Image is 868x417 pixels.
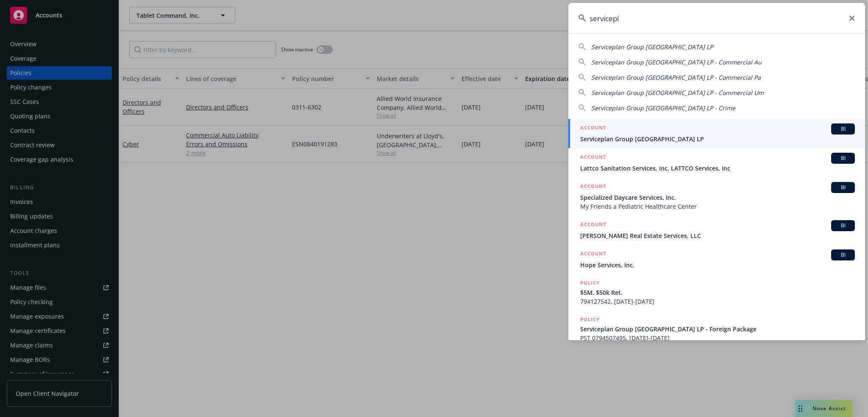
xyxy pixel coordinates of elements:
h5: ACCOUNT [580,220,606,230]
a: ACCOUNTBIServiceplan Group [GEOGRAPHIC_DATA] LP [568,119,865,148]
h5: ACCOUNT [580,249,606,260]
a: POLICY$5M, $50k Ret.794127542, [DATE]-[DATE] [568,274,865,311]
a: ACCOUNTBISpecialized Daycare Services, Inc.My Friends a Pediatric Healthcare Center [568,177,865,215]
h5: POLICY [580,279,600,287]
span: Specialized Daycare Services, Inc. [580,193,855,202]
span: Serviceplan Group [GEOGRAPHIC_DATA] LP [580,134,855,143]
h5: POLICY [580,315,600,324]
span: Lattco Sanitation Services, Inc, LATTCO Services, Inc [580,164,855,173]
span: PST 0794507495, [DATE]-[DATE] [580,333,855,342]
span: Serviceplan Group [GEOGRAPHIC_DATA] LP - Commercial Um [591,89,764,97]
span: Hope Services, Inc. [580,260,855,269]
a: ACCOUNTBIHope Services, Inc. [568,245,865,274]
span: BI [835,184,851,191]
span: [PERSON_NAME] Real Estate Services, LLC [580,231,855,240]
span: BI [835,125,851,133]
span: BI [835,222,851,229]
span: BI [835,154,851,162]
span: My Friends a Pediatric Healthcare Center [580,202,855,211]
span: Serviceplan Group [GEOGRAPHIC_DATA] LP - Crime [591,104,735,112]
h5: ACCOUNT [580,153,606,163]
a: POLICYServiceplan Group [GEOGRAPHIC_DATA] LP - Foreign PackagePST 0794507495, [DATE]-[DATE] [568,311,865,347]
a: ACCOUNTBI[PERSON_NAME] Real Estate Services, LLC [568,215,865,245]
span: $5M, $50k Ret. [580,288,855,297]
h5: ACCOUNT [580,123,606,134]
span: Serviceplan Group [GEOGRAPHIC_DATA] LP - Foreign Package [580,325,855,333]
input: Search... [568,3,865,34]
a: ACCOUNTBILattco Sanitation Services, Inc, LATTCO Services, Inc [568,148,865,177]
span: Serviceplan Group [GEOGRAPHIC_DATA] LP [591,43,713,51]
span: 794127542, [DATE]-[DATE] [580,297,855,306]
h5: ACCOUNT [580,182,606,192]
span: BI [835,251,851,259]
span: Serviceplan Group [GEOGRAPHIC_DATA] LP - Commercial Pa [591,73,761,81]
span: Serviceplan Group [GEOGRAPHIC_DATA] LP - Commercial Au [591,58,762,66]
